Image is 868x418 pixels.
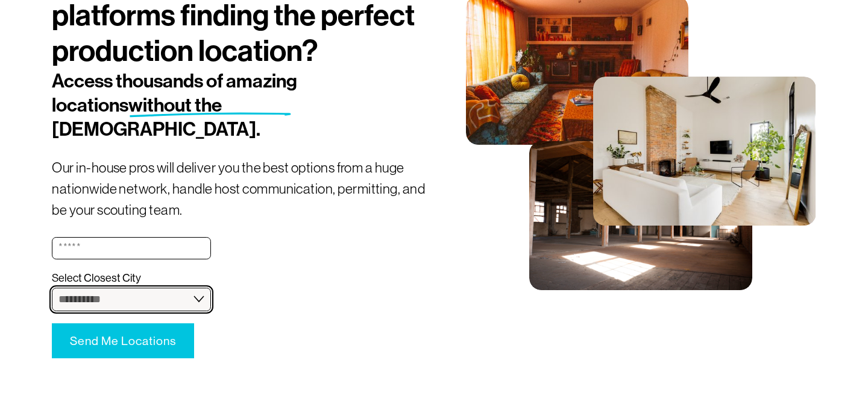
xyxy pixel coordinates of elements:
span: without the [DEMOGRAPHIC_DATA]. [52,93,260,141]
p: Our in-house pros will deliver you the best options from a huge nationwide network, handle host c... [52,157,434,220]
select: Select Closest City [52,288,211,311]
span: Send Me Locations [70,334,176,347]
h2: Access thousands of amazing locations [52,69,370,141]
button: Send Me LocationsSend Me Locations [52,323,194,358]
span: Select Closest City [52,271,141,285]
